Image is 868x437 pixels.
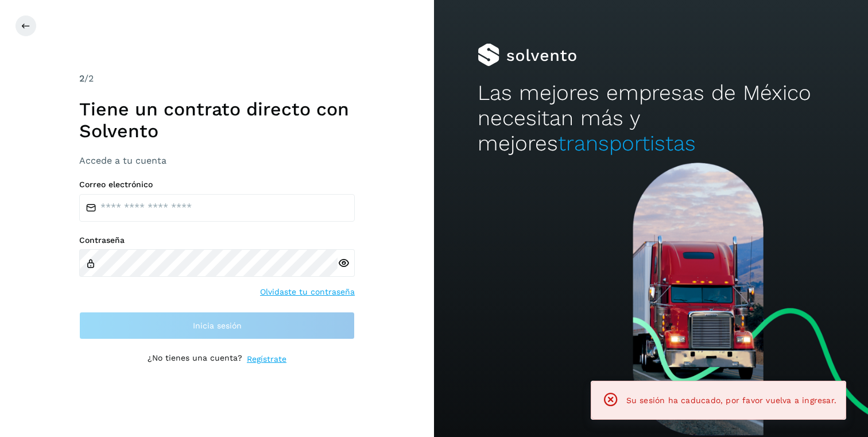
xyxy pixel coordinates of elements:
[79,312,355,339] button: Inicia sesión
[478,80,825,157] h2: Las mejores empresas de México necesitan más y mejores
[148,353,242,365] p: ¿No tienes una cuenta?
[626,396,836,405] span: Su sesión ha caducado, por favor vuelva a ingresar.
[247,353,286,365] a: Regístrate
[193,322,242,330] span: Inicia sesión
[558,131,696,156] span: transportistas
[79,155,355,166] h3: Accede a tu cuenta
[79,235,355,245] label: Contraseña
[260,286,355,298] a: Olvidaste tu contraseña
[79,180,355,190] label: Correo electrónico
[79,98,355,142] h1: Tiene un contrato directo con Solvento
[79,73,84,84] span: 2
[79,72,355,86] div: /2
